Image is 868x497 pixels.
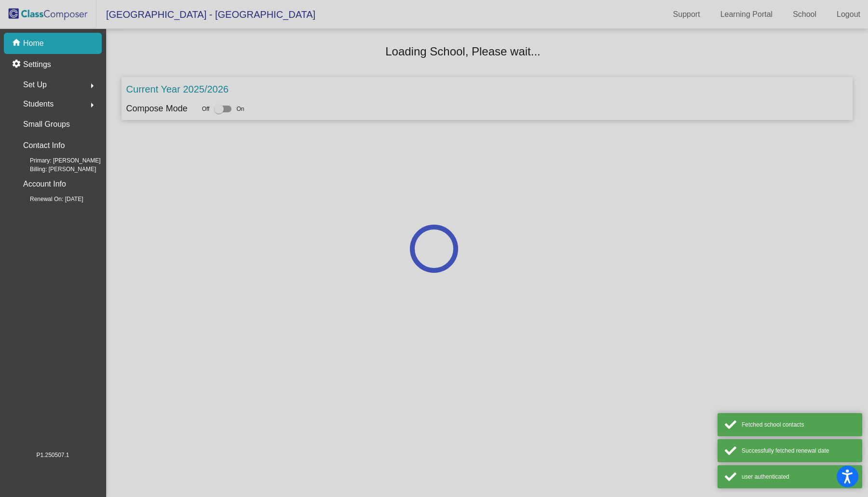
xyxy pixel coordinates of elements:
[742,472,855,481] div: user authenticated
[23,177,66,191] p: Account Info
[23,38,44,49] p: Home
[23,118,70,131] p: Small Groups
[23,97,54,111] span: Students
[742,420,855,429] div: Fetched school contacts
[14,156,101,165] span: Primary: [PERSON_NAME]
[86,99,98,111] mat-icon: arrow_right
[86,80,98,92] mat-icon: arrow_right
[23,78,47,92] span: Set Up
[23,59,51,70] p: Settings
[742,446,855,455] div: Successfully fetched renewal date
[12,38,23,49] mat-icon: home
[14,195,83,203] span: Renewal On: [DATE]
[12,59,23,70] mat-icon: settings
[14,165,96,174] span: Billing: [PERSON_NAME]
[23,139,65,152] p: Contact Info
